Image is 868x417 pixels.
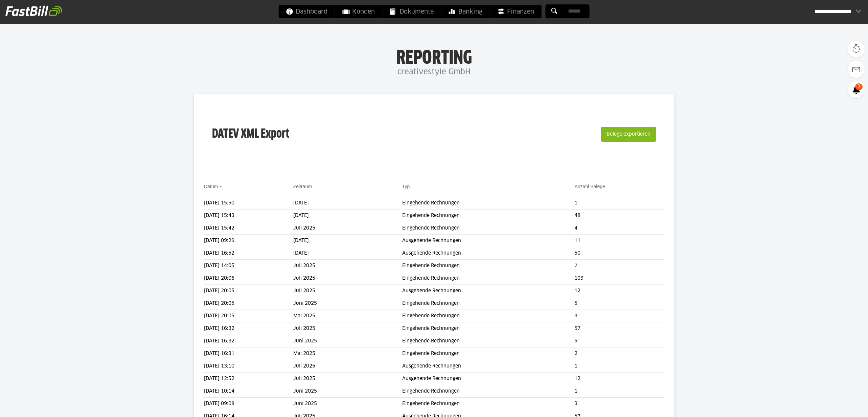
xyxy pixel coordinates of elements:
td: 3 [574,310,664,322]
a: Typ [402,184,410,189]
td: [DATE] 15:50 [204,197,293,210]
td: 48 [574,210,664,222]
td: 5 [574,297,664,310]
td: 2 [574,347,664,360]
td: Juni 2025 [293,335,402,347]
td: Eingehende Rechnungen [402,385,575,398]
a: Banking [441,5,490,18]
a: Zeitraum [293,184,312,189]
span: Dokumente [390,5,434,18]
span: 3 [855,83,863,90]
td: [DATE] 16:32 [204,322,293,335]
td: 12 [574,373,664,385]
td: 11 [574,235,664,247]
span: Dashboard [286,5,327,18]
span: Kunden [343,5,375,18]
button: Belege exportieren [601,127,656,142]
a: Dashboard [279,5,335,18]
td: [DATE] [293,235,402,247]
td: Juli 2025 [293,360,402,373]
td: Mai 2025 [293,347,402,360]
td: Ausgehende Rechnungen [402,285,575,297]
td: [DATE] 09:29 [204,235,293,247]
td: Eingehende Rechnungen [402,322,575,335]
td: [DATE] 14:05 [204,260,293,272]
h3: DATEV XML Export [212,113,289,156]
td: [DATE] 20:05 [204,285,293,297]
td: [DATE] 16:52 [204,247,293,260]
td: [DATE] 20:05 [204,310,293,322]
td: Ausgehende Rechnungen [402,373,575,385]
h1: Reporting [68,48,800,65]
td: Eingehende Rechnungen [402,197,575,210]
td: 1 [574,197,664,210]
td: Eingehende Rechnungen [402,335,575,347]
td: [DATE] 15:43 [204,210,293,222]
td: Juli 2025 [293,222,402,235]
td: Eingehende Rechnungen [402,210,575,222]
td: Ausgehende Rechnungen [402,247,575,260]
td: [DATE] 16:32 [204,335,293,347]
td: [DATE] 16:31 [204,347,293,360]
td: [DATE] [293,210,402,222]
a: Anzahl Belege [574,184,605,189]
a: Kunden [335,5,382,18]
td: [DATE] 12:52 [204,373,293,385]
td: Juli 2025 [293,322,402,335]
span: Banking [449,5,482,18]
td: Eingehende Rechnungen [402,398,575,410]
td: [DATE] [293,247,402,260]
td: [DATE] 10:14 [204,385,293,398]
td: Eingehende Rechnungen [402,272,575,285]
td: 12 [574,285,664,297]
td: Juni 2025 [293,297,402,310]
td: [DATE] 09:08 [204,398,293,410]
td: Juni 2025 [293,385,402,398]
td: 4 [574,222,664,235]
td: Juli 2025 [293,272,402,285]
td: Eingehende Rechnungen [402,297,575,310]
span: Finanzen [498,5,534,18]
td: Ausgehende Rechnungen [402,235,575,247]
a: Finanzen [490,5,542,18]
td: [DATE] 20:05 [204,297,293,310]
td: 109 [574,272,664,285]
td: Juli 2025 [293,285,402,297]
td: Juli 2025 [293,373,402,385]
td: Juli 2025 [293,260,402,272]
td: 1 [574,385,664,398]
td: 5 [574,335,664,347]
a: 3 [848,81,865,98]
img: sort_desc.gif [219,186,224,187]
td: Eingehende Rechnungen [402,222,575,235]
td: Eingehende Rechnungen [402,310,575,322]
td: Mai 2025 [293,310,402,322]
a: Datum [204,184,218,189]
td: 50 [574,247,664,260]
td: [DATE] 15:42 [204,222,293,235]
td: 1 [574,360,664,373]
img: fastbill_logo_white.png [5,5,62,16]
td: [DATE] 20:06 [204,272,293,285]
a: Dokumente [383,5,441,18]
td: 7 [574,260,664,272]
td: 57 [574,322,664,335]
td: 3 [574,398,664,410]
td: Ausgehende Rechnungen [402,360,575,373]
td: Eingehende Rechnungen [402,347,575,360]
td: Eingehende Rechnungen [402,260,575,272]
td: [DATE] [293,197,402,210]
td: Juni 2025 [293,398,402,410]
iframe: Öffnet ein Widget, in dem Sie weitere Informationen finden [815,397,861,414]
td: [DATE] 13:10 [204,360,293,373]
